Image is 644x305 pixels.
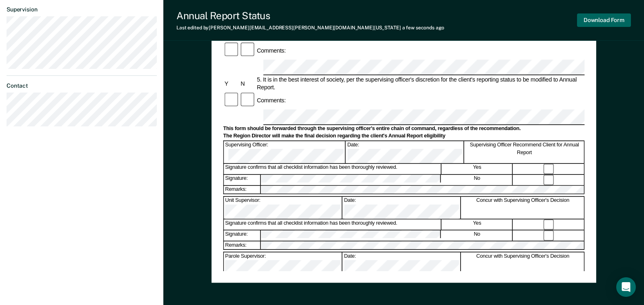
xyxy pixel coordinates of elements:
[441,175,513,185] div: No
[223,133,584,139] div: The Region Director will make the final decision regarding the client's Annual Report eligibility
[402,25,444,31] span: a few seconds ago
[224,141,345,163] div: Supervising Officer:
[7,82,157,89] dt: Contact
[441,230,513,241] div: No
[224,230,261,241] div: Signature:
[224,241,261,249] div: Remarks:
[442,219,513,230] div: Yes
[343,197,461,219] div: Date:
[256,97,287,104] div: Comments:
[7,6,157,13] dt: Supervision
[224,175,261,185] div: Signature:
[176,10,444,22] div: Annual Report Status
[465,141,584,163] div: Supervising Officer Recommend Client for Annual Report
[616,277,636,297] div: Open Intercom Messenger
[461,197,584,219] div: Concur with Supervising Officer's Decision
[461,252,584,274] div: Concur with Supervising Officer's Decision
[223,80,239,87] div: Y
[224,186,261,194] div: Remarks:
[256,46,287,54] div: Comments:
[346,141,464,163] div: Date:
[176,25,444,31] div: Last edited by [PERSON_NAME][EMAIL_ADDRESS][PERSON_NAME][DOMAIN_NAME][US_STATE]
[224,252,342,274] div: Parole Supervisor:
[343,252,461,274] div: Date:
[239,80,256,87] div: N
[223,126,584,132] div: This form should be forwarded through the supervising officer's entire chain of command, regardle...
[224,164,441,174] div: Signature confirms that all checklist information has been thoroughly reviewed.
[224,219,441,230] div: Signature confirms that all checklist information has been thoroughly reviewed.
[442,164,513,174] div: Yes
[224,197,342,219] div: Unit Supervisor:
[577,13,631,27] button: Download Form
[256,75,585,91] div: 5. It is in the best interest of society, per the supervising officer's discretion for the client...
